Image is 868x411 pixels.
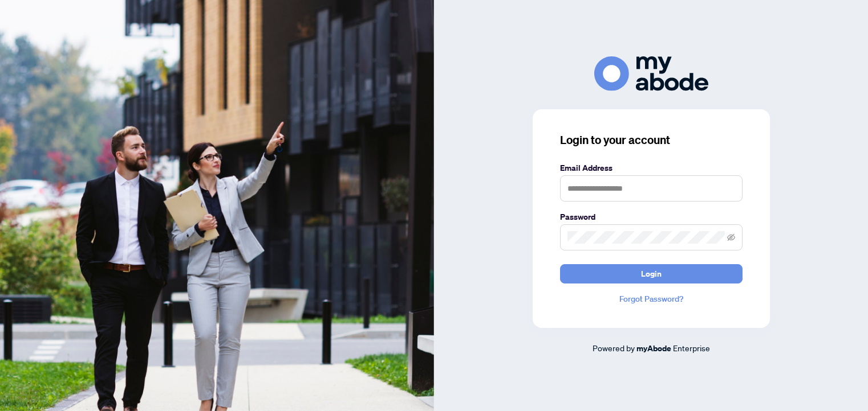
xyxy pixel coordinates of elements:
img: ma-logo [594,56,708,91]
h3: Login to your account [560,132,743,148]
a: myAbode [636,342,671,355]
span: Enterprise [673,343,710,353]
span: Login [641,265,662,283]
a: Forgot Password? [560,293,743,305]
span: Powered by [593,343,635,353]
label: Email Address [560,162,743,174]
span: eye-invisible [727,233,735,241]
button: Login [560,264,743,283]
label: Password [560,211,743,223]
